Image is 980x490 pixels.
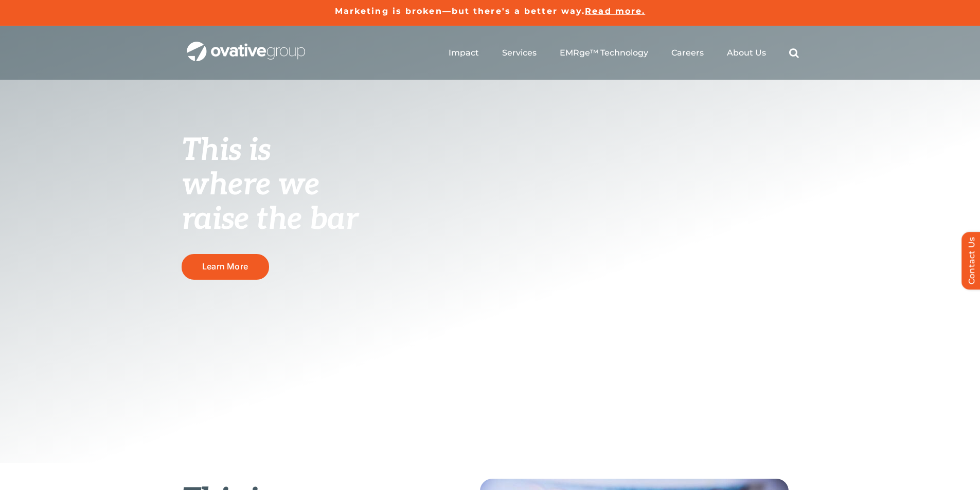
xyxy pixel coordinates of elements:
[671,48,704,58] a: Careers
[502,48,537,58] a: Services
[449,37,799,69] nav: Menu
[182,254,269,279] a: Learn More
[585,6,645,16] a: Read more.
[789,48,799,58] a: Search
[727,48,766,58] a: About Us
[449,48,479,58] a: Impact
[202,262,248,271] span: Learn More
[182,132,271,169] span: This is
[187,41,305,50] a: OG_Full_horizontal_WHT
[182,167,358,238] span: where we raise the bar
[335,6,585,16] a: Marketing is broken—but there's a better way.
[560,48,648,58] a: EMRge™ Technology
